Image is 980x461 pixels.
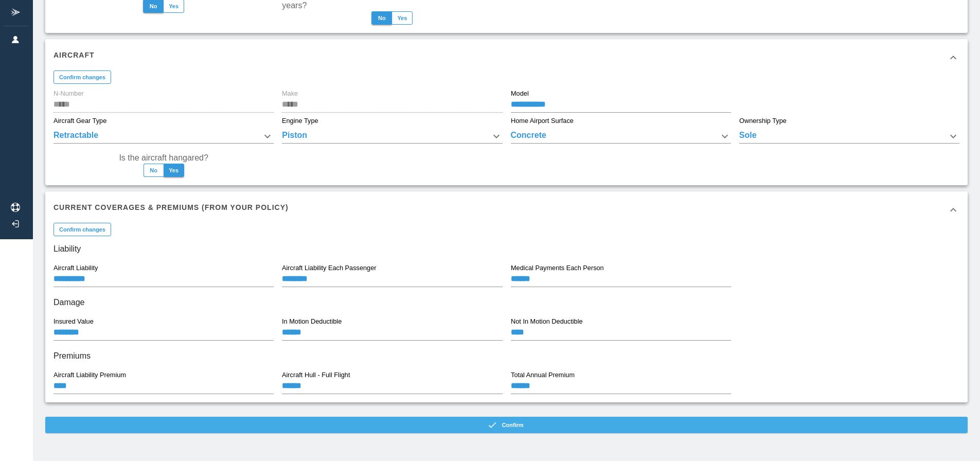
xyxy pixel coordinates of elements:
label: Aircraft Liability Premium [54,370,126,380]
div: Sole [739,129,959,144]
label: Aircraft Liability Each Passenger [282,263,377,273]
label: Engine Type [282,116,318,126]
h6: Premiums [54,349,959,363]
label: Aircraft Liability [54,263,98,273]
label: Aircraft Hull - Full Flight [282,370,350,380]
label: Model [511,89,529,98]
label: Aircraft Gear Type [54,116,106,126]
label: Medical Payments Each Person [511,263,604,273]
button: Yes [164,164,184,177]
label: In Motion Deductible [282,317,342,326]
button: Yes [391,11,413,25]
h6: Current Coverages & Premiums (from your policy) [54,202,289,213]
h6: Aircraft [54,49,95,61]
button: Confirm changes [54,223,111,236]
button: No [371,11,392,25]
label: N-Number [54,89,84,98]
div: Aircraft [45,39,968,76]
div: Retractable [54,129,274,144]
label: Insured Value [54,317,94,326]
label: Make [282,89,298,98]
div: Piston [282,129,502,144]
div: Concrete [511,129,731,144]
label: Is the aircraft hangared? [119,152,208,164]
div: Current Coverages & Premiums (from your policy) [45,191,968,228]
h6: Liability [54,242,959,256]
label: Home Airport Surface [511,116,574,126]
h6: Damage [54,295,959,310]
button: Confirm [45,417,968,433]
label: Not In Motion Deductible [511,317,583,326]
label: Total Annual Premium [511,370,575,380]
label: Ownership Type [739,116,787,126]
button: No [144,164,164,177]
button: Confirm changes [54,70,111,84]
